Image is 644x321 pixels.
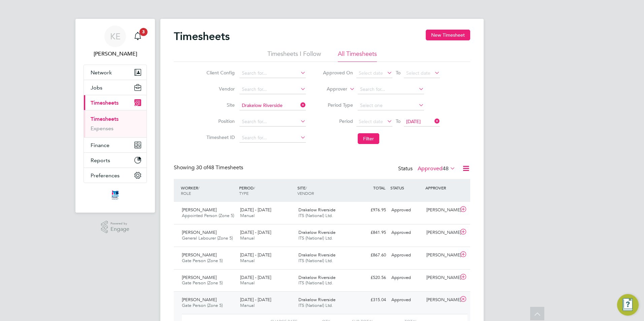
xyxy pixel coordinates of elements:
[182,235,233,241] span: General Labourer (Zone 5)
[182,302,223,308] span: Gate Person (Zone 5)
[406,118,421,124] span: [DATE]
[240,213,255,218] span: Manual
[323,118,353,124] label: Period
[198,185,199,190] span: /
[296,182,354,199] div: SITE
[240,302,255,308] span: Manual
[354,250,389,261] div: £867.60
[182,207,217,213] span: [PERSON_NAME]
[359,118,383,124] span: Select date
[131,26,144,47] a: 3
[354,272,389,283] div: £520.56
[204,118,235,124] label: Position
[406,70,430,76] span: Select date
[394,117,402,126] span: To
[84,138,147,152] button: Finance
[317,86,347,93] label: Approver
[398,164,457,174] div: Status
[91,69,112,76] span: Network
[354,227,389,238] div: £841.95
[110,190,120,201] img: itsconstruction-logo-retina.png
[389,250,424,261] div: Approved
[139,28,148,36] span: 3
[358,85,424,94] input: Search for...
[204,86,235,92] label: Vendor
[389,227,424,238] div: Approved
[354,294,389,306] div: £315.04
[298,207,335,213] span: Drakelow Riverside
[389,205,424,216] div: Approved
[424,182,459,194] div: APPROVER
[424,272,459,283] div: [PERSON_NAME]
[75,19,155,213] nav: Main navigation
[617,294,639,316] button: Engage Resource Center
[358,101,424,110] input: Select one
[239,117,306,127] input: Search for...
[110,32,121,41] span: KE
[418,165,455,172] label: Approved
[298,302,333,308] span: ITS (National) Ltd.
[196,164,208,171] span: 30 of
[298,275,335,280] span: Drakelow Riverside
[305,185,307,190] span: /
[239,190,249,196] span: TYPE
[298,258,333,263] span: ITS (National) Ltd.
[239,69,306,78] input: Search for...
[443,165,449,172] span: 48
[91,157,110,164] span: Reports
[354,205,389,216] div: £976.95
[297,190,314,196] span: VENDOR
[182,213,234,218] span: Appointed Person (Zone 5)
[84,95,147,110] button: Timesheets
[91,125,114,132] a: Expenses
[424,250,459,261] div: [PERSON_NAME]
[298,280,333,286] span: ITS (National) Ltd.
[298,235,333,241] span: ITS (National) Ltd.
[182,258,223,263] span: Gate Person (Zone 5)
[424,294,459,306] div: [PERSON_NAME]
[240,207,271,213] span: [DATE] - [DATE]
[394,68,402,77] span: To
[240,235,255,241] span: Manual
[91,142,109,148] span: Finance
[182,252,217,258] span: [PERSON_NAME]
[110,226,129,232] span: Engage
[338,50,377,62] li: All Timesheets
[182,280,223,286] span: Gate Person (Zone 5)
[240,275,271,280] span: [DATE] - [DATE]
[84,110,147,137] div: Timesheets
[179,182,237,199] div: WORKER
[298,213,333,218] span: ITS (National) Ltd.
[389,294,424,306] div: Approved
[174,164,245,171] div: Showing
[323,70,353,76] label: Approved On
[240,297,271,302] span: [DATE] - [DATE]
[237,182,296,199] div: PERIOD
[91,100,119,106] span: Timesheets
[182,297,217,302] span: [PERSON_NAME]
[91,84,102,91] span: Jobs
[424,227,459,238] div: [PERSON_NAME]
[182,229,217,235] span: [PERSON_NAME]
[389,272,424,283] div: Approved
[182,275,217,280] span: [PERSON_NAME]
[84,190,147,201] a: Go to home page
[110,221,129,226] span: Powered by
[424,205,459,216] div: [PERSON_NAME]
[204,102,235,108] label: Site
[239,133,306,143] input: Search for...
[84,153,147,168] button: Reports
[323,102,353,108] label: Period Type
[359,70,383,76] span: Select date
[239,85,306,94] input: Search for...
[181,190,191,196] span: ROLE
[204,134,235,140] label: Timesheet ID
[196,164,243,171] span: 48 Timesheets
[298,297,335,302] span: Drakelow Riverside
[426,30,470,40] button: New Timesheet
[174,30,230,43] h2: Timesheets
[240,229,271,235] span: [DATE] - [DATE]
[204,70,235,76] label: Client Config
[84,168,147,183] button: Preferences
[389,182,424,194] div: STATUS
